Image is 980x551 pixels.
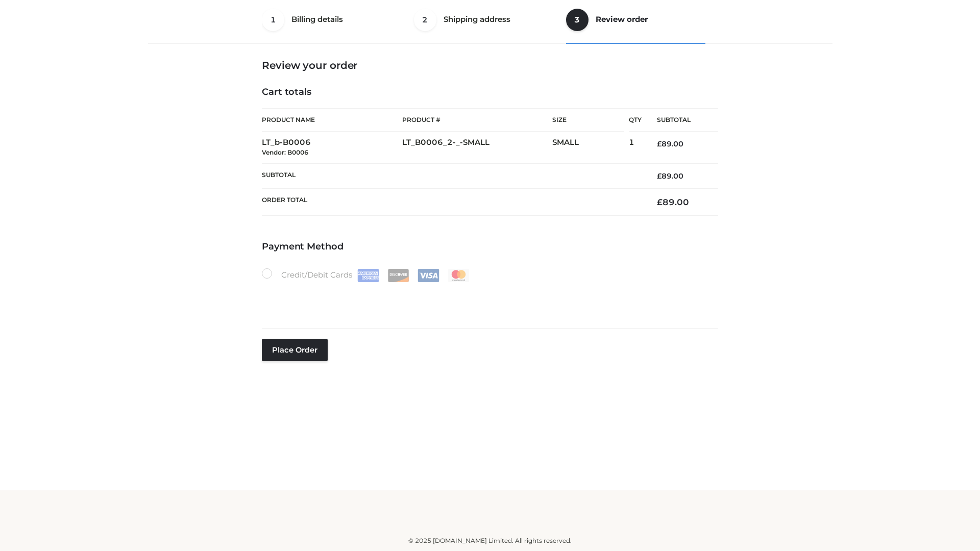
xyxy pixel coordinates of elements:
th: Subtotal [262,163,642,188]
td: LT_b-B0006 [262,132,402,164]
bdi: 89.00 [657,171,683,181]
small: Vendor: B0006 [262,148,308,156]
span: £ [657,197,663,207]
h4: Payment Method [262,241,718,253]
th: Qty [629,108,642,132]
th: Product # [402,108,552,132]
th: Product Name [262,108,402,132]
th: Order Total [262,189,642,216]
td: LT_B0006_2-_-SMALL [402,132,552,164]
label: Credit/Debit Cards [262,268,471,282]
h3: Review your order [262,59,718,71]
span: £ [657,171,661,181]
span: £ [657,139,661,148]
th: Subtotal [642,109,718,132]
th: Size [552,109,624,132]
img: Amex [357,269,379,282]
td: 1 [629,132,642,164]
button: Place order [262,339,328,361]
iframe: Secure payment input frame [260,280,716,317]
bdi: 89.00 [657,197,689,207]
img: Visa [418,269,439,282]
td: SMALL [552,132,629,164]
div: © 2025 [DOMAIN_NAME] Limited. All rights reserved. [152,536,828,546]
h4: Cart totals [262,87,718,98]
bdi: 89.00 [657,139,683,148]
img: Mastercard [448,269,470,282]
img: Discover [387,269,409,282]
